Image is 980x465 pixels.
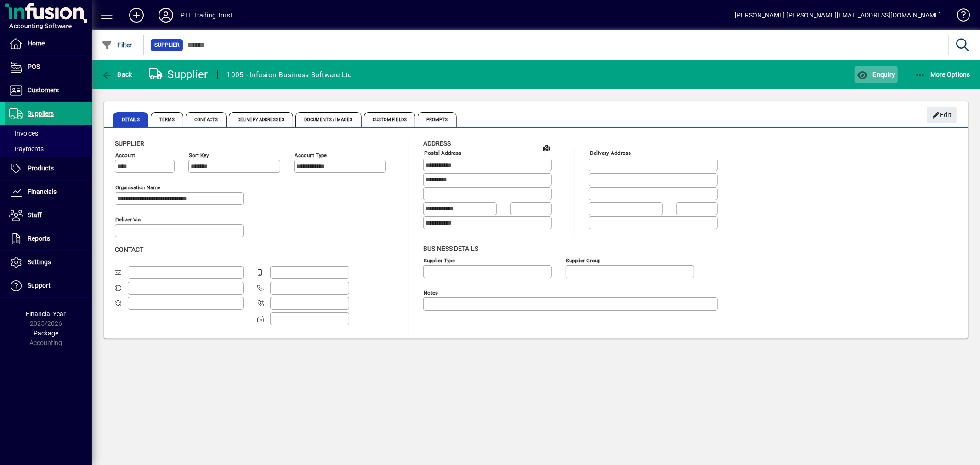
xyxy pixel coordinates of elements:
div: Supplier [149,67,208,82]
span: Financial Year [26,310,66,318]
span: Financials [28,188,57,195]
span: Contact [115,246,143,253]
app-page-header-button: Back [92,66,142,83]
mat-label: Account [115,152,135,159]
span: Suppliers [28,110,54,117]
mat-label: Sort key [189,152,209,159]
span: Documents / Images [295,112,362,127]
mat-label: Deliver via [115,216,141,223]
a: View on map [539,140,554,155]
mat-label: Organisation name [115,184,160,191]
mat-label: Supplier type [424,257,455,263]
span: Address [423,140,451,147]
a: Knowledge Base [950,2,969,32]
span: Products [28,164,54,172]
button: Filter [99,37,135,53]
a: Payments [5,141,92,157]
span: Enquiry [857,71,895,78]
span: Business details [423,245,478,252]
span: Support [28,282,51,289]
span: Back [102,71,132,78]
a: Support [5,274,92,297]
span: Settings [28,258,51,266]
span: Filter [102,41,132,49]
span: Custom Fields [364,112,415,127]
span: Contacts [186,112,227,127]
span: Reports [28,235,50,242]
button: More Options [912,66,973,83]
span: Supplier [115,140,144,147]
button: Profile [151,7,181,23]
a: Invoices [5,125,92,141]
button: Back [99,66,135,83]
div: [PERSON_NAME] [PERSON_NAME][EMAIL_ADDRESS][DOMAIN_NAME] [735,8,941,23]
span: Supplier [154,40,179,50]
button: Add [122,7,151,23]
button: Enquiry [855,66,897,83]
span: Home [28,40,45,47]
div: 1005 - Infusion Business Software Ltd [227,68,352,82]
span: Edit [932,108,952,123]
span: Invoices [9,130,38,137]
span: Staff [28,211,42,219]
span: Prompts [418,112,457,127]
span: Customers [28,86,59,94]
a: Staff [5,204,92,227]
button: Edit [927,107,957,123]
span: Details [113,112,148,127]
mat-label: Supplier group [566,257,600,263]
a: Settings [5,251,92,274]
span: More Options [915,71,971,78]
a: Reports [5,227,92,250]
span: Terms [151,112,184,127]
span: Package [34,329,58,337]
a: POS [5,56,92,79]
a: Customers [5,79,92,102]
span: Payments [9,145,44,153]
span: POS [28,63,40,70]
a: Home [5,32,92,55]
a: Financials [5,181,92,204]
mat-label: Account Type [295,152,327,159]
mat-label: Notes [424,289,438,295]
div: PTL Trading Trust [181,8,232,23]
a: Products [5,157,92,180]
span: Delivery Addresses [229,112,293,127]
